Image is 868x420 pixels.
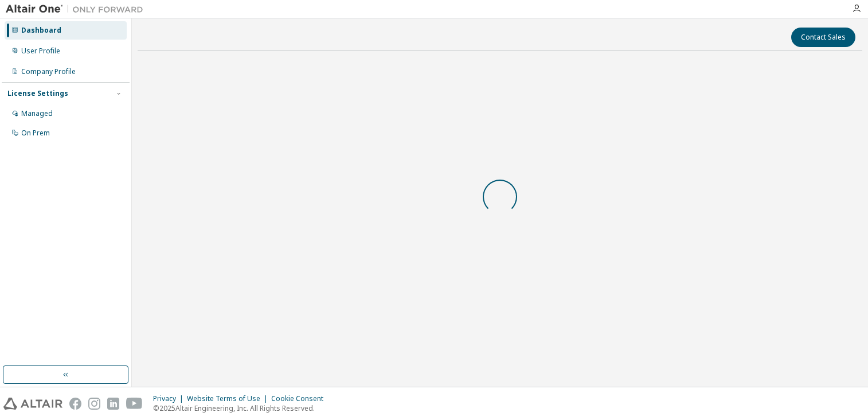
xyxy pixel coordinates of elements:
[6,3,149,15] img: Altair One
[21,67,76,76] div: Company Profile
[21,46,60,56] div: User Profile
[791,28,855,47] button: Contact Sales
[21,129,50,138] div: On Prem
[126,398,143,410] img: youtube.svg
[153,394,187,403] div: Privacy
[271,394,330,403] div: Cookie Consent
[69,398,81,410] img: facebook.svg
[3,398,62,410] img: altair_logo.svg
[21,109,53,118] div: Managed
[107,398,119,410] img: linkedin.svg
[153,403,330,413] p: © 2025 Altair Engineering, Inc. All Rights Reserved.
[187,394,271,403] div: Website Terms of Use
[7,89,68,98] div: License Settings
[88,398,100,410] img: instagram.svg
[21,26,61,35] div: Dashboard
